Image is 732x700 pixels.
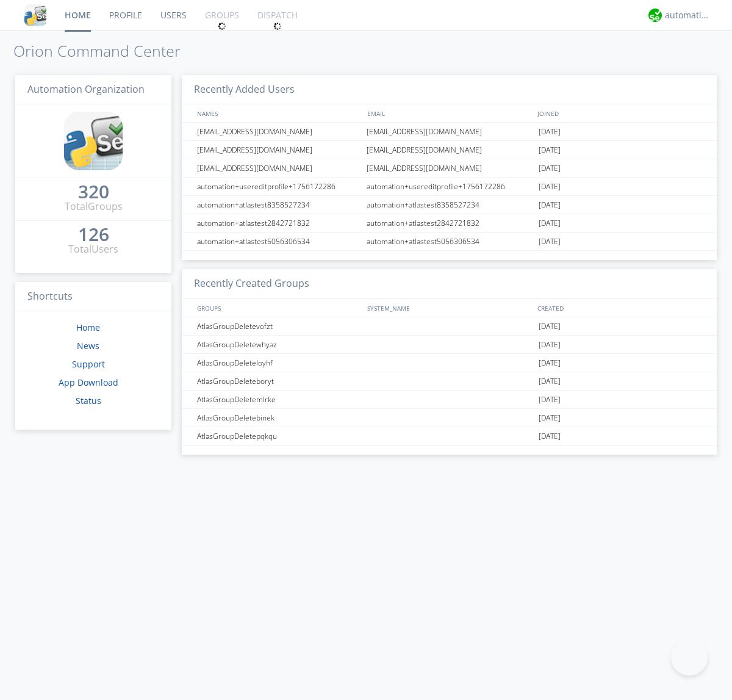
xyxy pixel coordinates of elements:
[78,228,109,242] a: 126
[364,178,536,195] div: automation+usereditprofile+1756172286
[364,196,536,214] div: automation+atlastest8358527234
[194,336,363,353] div: AtlasGroupDeletewhyaz
[539,391,561,409] span: [DATE]
[182,196,717,214] a: automation+atlastest8358527234automation+atlastest8358527234[DATE]
[218,22,226,31] img: spin.svg
[364,159,536,177] div: [EMAIL_ADDRESS][DOMAIN_NAME]
[539,159,561,178] span: [DATE]
[539,141,561,159] span: [DATE]
[27,82,145,96] span: Automation Organization
[364,141,536,159] div: [EMAIL_ADDRESS][DOMAIN_NAME]
[539,427,561,446] span: [DATE]
[182,372,717,391] a: AtlasGroupDeleteboryt[DATE]
[182,178,717,196] a: automation+usereditprofile+1756172286automation+usereditprofile+1756172286[DATE]
[182,75,717,105] h3: Recently Added Users
[364,104,534,122] div: EMAIL
[539,214,561,233] span: [DATE]
[539,354,561,372] span: [DATE]
[194,123,363,140] div: [EMAIL_ADDRESS][DOMAIN_NAME]
[24,4,46,26] img: cddb5a64eb264b2086981ab96f4c1ba7
[534,299,705,317] div: CREATED
[539,317,561,336] span: [DATE]
[76,395,101,406] a: Status
[182,336,717,354] a: AtlasGroupDeletewhyaz[DATE]
[194,214,363,232] div: automation+atlastest2842721832
[182,269,717,299] h3: Recently Created Groups
[182,354,717,372] a: AtlasGroupDeleteloyhf[DATE]
[182,233,717,251] a: automation+atlastest5056306534automation+atlastest5056306534[DATE]
[194,233,363,250] div: automation+atlastest5056306534
[182,123,717,141] a: [EMAIL_ADDRESS][DOMAIN_NAME][EMAIL_ADDRESS][DOMAIN_NAME][DATE]
[65,200,123,214] div: Total Groups
[539,409,561,427] span: [DATE]
[59,377,118,388] a: App Download
[539,178,561,196] span: [DATE]
[194,299,361,317] div: GROUPS
[648,9,662,22] img: d2d01cd9b4174d08988066c6d424eccd
[194,104,361,122] div: NAMES
[539,336,561,354] span: [DATE]
[539,372,561,391] span: [DATE]
[194,409,363,427] div: AtlasGroupDeletebinek
[194,372,363,390] div: AtlasGroupDeleteboryt
[364,123,536,140] div: [EMAIL_ADDRESS][DOMAIN_NAME]
[194,317,363,335] div: AtlasGroupDeletevofzt
[182,427,717,446] a: AtlasGroupDeletepqkqu[DATE]
[194,427,363,445] div: AtlasGroupDeletepqkqu
[665,9,711,21] div: automation+atlas
[364,233,536,250] div: automation+atlastest5056306534
[182,159,717,178] a: [EMAIL_ADDRESS][DOMAIN_NAME][EMAIL_ADDRESS][DOMAIN_NAME][DATE]
[671,639,708,676] iframe: Toggle Customer Support
[76,322,100,333] a: Home
[182,141,717,159] a: [EMAIL_ADDRESS][DOMAIN_NAME][EMAIL_ADDRESS][DOMAIN_NAME][DATE]
[194,141,363,159] div: [EMAIL_ADDRESS][DOMAIN_NAME]
[539,196,561,214] span: [DATE]
[78,186,109,200] a: 320
[64,112,123,170] img: cddb5a64eb264b2086981ab96f4c1ba7
[194,196,363,214] div: automation+atlastest8358527234
[534,104,705,122] div: JOINED
[182,214,717,233] a: automation+atlastest2842721832automation+atlastest2842721832[DATE]
[194,354,363,372] div: AtlasGroupDeleteloyhf
[539,123,561,141] span: [DATE]
[194,159,363,177] div: [EMAIL_ADDRESS][DOMAIN_NAME]
[182,391,717,409] a: AtlasGroupDeletemlrke[DATE]
[78,228,109,240] div: 126
[539,233,561,251] span: [DATE]
[194,391,363,408] div: AtlasGroupDeletemlrke
[182,317,717,336] a: AtlasGroupDeletevofzt[DATE]
[77,340,99,352] a: News
[364,299,534,317] div: SYSTEM_NAME
[182,409,717,427] a: AtlasGroupDeletebinek[DATE]
[364,214,536,232] div: automation+atlastest2842721832
[78,186,109,198] div: 320
[72,358,105,370] a: Support
[15,282,171,312] h3: Shortcuts
[68,242,118,256] div: Total Users
[194,178,363,195] div: automation+usereditprofile+1756172286
[273,22,282,31] img: spin.svg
